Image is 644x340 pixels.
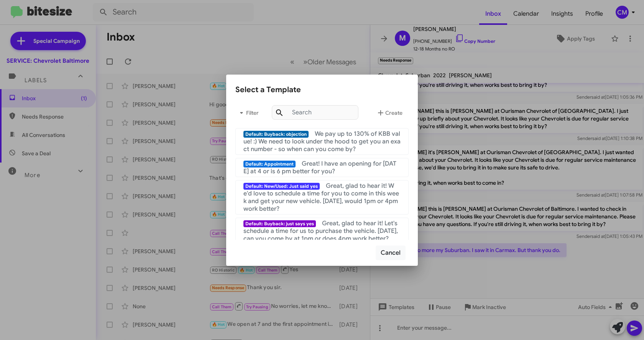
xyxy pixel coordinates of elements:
span: Great, glad to hear it! Let's schedule a time for us to purchase the vehicle. [DATE], can you com... [243,220,398,242]
span: Filter [235,106,260,120]
input: Search [272,105,358,120]
span: Create [376,106,402,120]
span: Default: Buyback: objection [243,131,309,138]
span: Great, glad to hear it! We'd love to schedule a time for you to come in this week and get your ne... [243,182,399,213]
div: Select a Template [235,84,409,96]
button: Cancel [376,246,406,260]
span: We pay up to 130% of KBB value! :) We need to look under the hood to get you an exact number - so... [243,130,401,153]
button: Create [370,104,409,122]
span: Default: Appointment [243,161,296,168]
span: Great! I have an opening for [DATE] at 4 or is 6 pm better for you? [243,160,396,175]
span: Default: Buyback: just says yes [243,220,316,227]
button: Filter [235,104,260,122]
span: Default: New/Used: Just said yes [243,183,320,190]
